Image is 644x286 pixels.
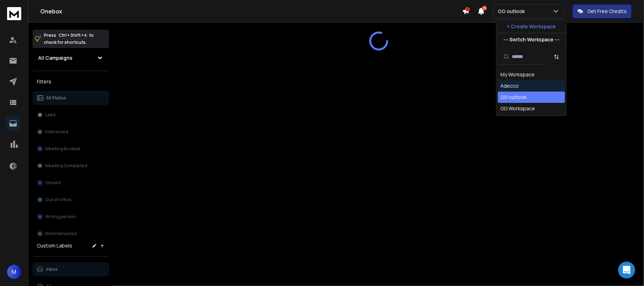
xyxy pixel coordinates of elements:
h3: Custom Labels [37,242,72,249]
button: Get Free Credits [573,4,632,18]
button: M [7,265,21,279]
p: Get Free Credits [587,8,627,15]
p: GG outlook [498,8,528,15]
button: + Create Workspace [497,20,567,33]
h3: Filters [33,77,109,87]
button: All Campaigns [33,51,109,65]
p: --- Switch Workspace --- [503,36,559,43]
div: Adecco [501,82,519,89]
span: Ctrl + Shift + k [58,31,88,39]
h1: Onebox [40,7,462,16]
h1: All Campaigns [38,54,72,62]
p: + Create Workspace [507,23,556,30]
img: logo [7,7,21,20]
div: My Workspace [501,71,535,78]
div: GG Workspace [501,105,535,112]
button: Sort by Sort A-Z [550,50,564,64]
p: Press to check for shortcuts. [44,32,94,46]
span: 15 [482,6,487,11]
div: GG outlook [501,94,527,101]
div: Open Intercom Messenger [618,262,635,279]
